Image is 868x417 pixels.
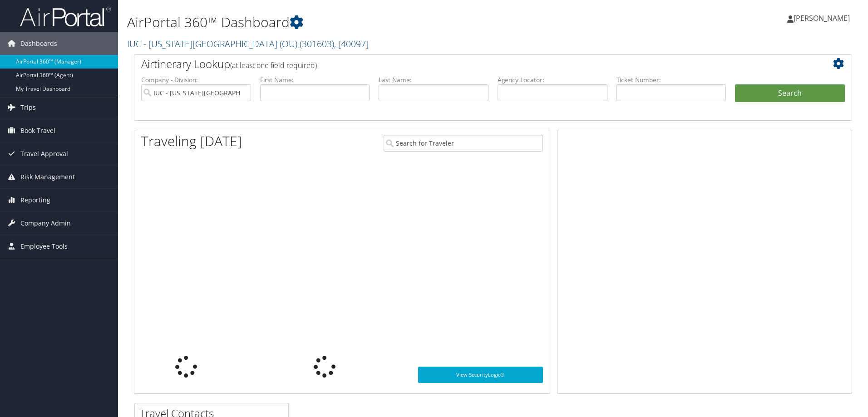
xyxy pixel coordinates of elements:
[418,367,543,383] a: View SecurityLogic®
[498,75,607,84] label: Agency Locator:
[141,132,242,151] h1: Traveling [DATE]
[20,6,111,27] img: airportal-logo.png
[127,38,369,50] a: IUC - [US_STATE][GEOGRAPHIC_DATA] (OU)
[20,189,50,211] span: Reporting
[20,166,75,188] span: Risk Management
[20,142,68,165] span: Travel Approval
[20,96,36,119] span: Trips
[20,235,68,258] span: Employee Tools
[20,32,57,55] span: Dashboards
[334,38,369,50] span: , [ 40097 ]
[735,84,845,103] button: Search
[300,38,334,50] span: ( 301603 )
[379,75,488,84] label: Last Name:
[127,13,615,32] h1: AirPortal 360™ Dashboard
[794,13,850,23] span: [PERSON_NAME]
[384,135,543,152] input: Search for Traveler
[230,60,317,70] span: (at least one field required)
[141,56,785,72] h2: Airtinerary Lookup
[141,75,251,84] label: Company - Division:
[787,5,859,32] a: [PERSON_NAME]
[260,75,370,84] label: First Name:
[20,119,55,142] span: Book Travel
[616,75,726,84] label: Ticket Number:
[20,212,71,235] span: Company Admin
